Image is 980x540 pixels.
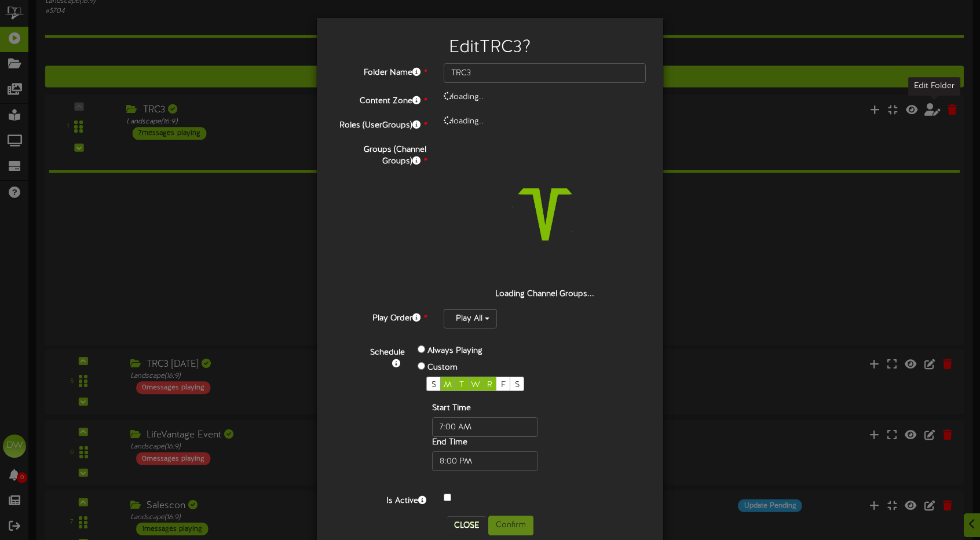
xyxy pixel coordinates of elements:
[326,140,435,167] label: Groups (Channel Groups)
[370,348,405,357] b: Schedule
[515,381,520,389] span: S
[427,362,458,374] label: Custom
[326,491,435,507] label: Is Active
[427,345,482,357] label: Always Playing
[471,140,619,289] img: loading-spinner-5.png
[326,309,435,324] label: Play Order
[487,381,492,389] span: R
[447,516,486,535] button: Close
[432,403,471,414] label: Start Time
[459,381,464,389] span: T
[326,92,435,107] label: Content Zone
[495,290,594,298] strong: Loading Channel Groups...
[444,309,497,329] button: Play All
[444,381,452,389] span: M
[444,63,646,83] input: Folder Name
[435,92,654,103] div: loading..
[326,116,435,132] label: Roles (UserGroups)
[488,516,533,535] button: Confirm
[334,38,646,57] h2: Edit TRC3 ?
[501,381,506,389] span: F
[432,437,467,448] label: End Time
[326,63,435,79] label: Folder Name
[435,116,654,127] div: loading..
[432,381,436,389] span: S
[471,381,480,389] span: W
